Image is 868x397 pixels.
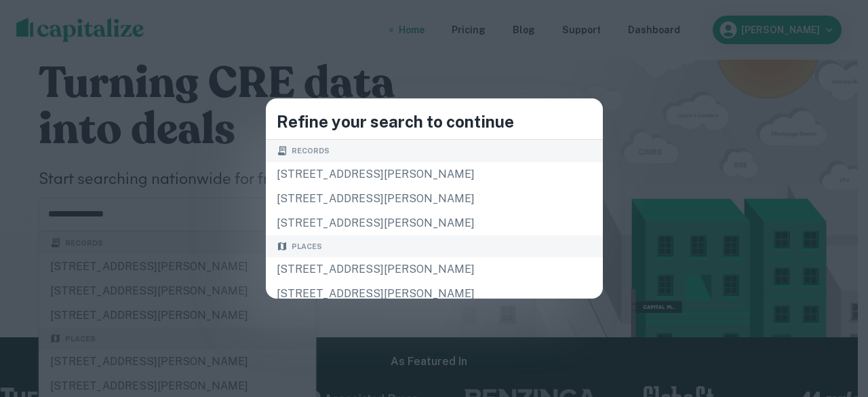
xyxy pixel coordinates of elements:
[292,145,330,157] span: Records
[266,257,603,282] div: [STREET_ADDRESS][PERSON_NAME]
[292,241,322,252] span: Places
[266,211,603,235] div: [STREET_ADDRESS][PERSON_NAME]
[266,187,603,211] div: [STREET_ADDRESS][PERSON_NAME]
[277,109,592,134] h4: Refine your search to continue
[266,162,603,187] div: [STREET_ADDRESS][PERSON_NAME]
[800,288,868,354] iframe: Chat Widget
[266,282,603,306] div: [STREET_ADDRESS][PERSON_NAME]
